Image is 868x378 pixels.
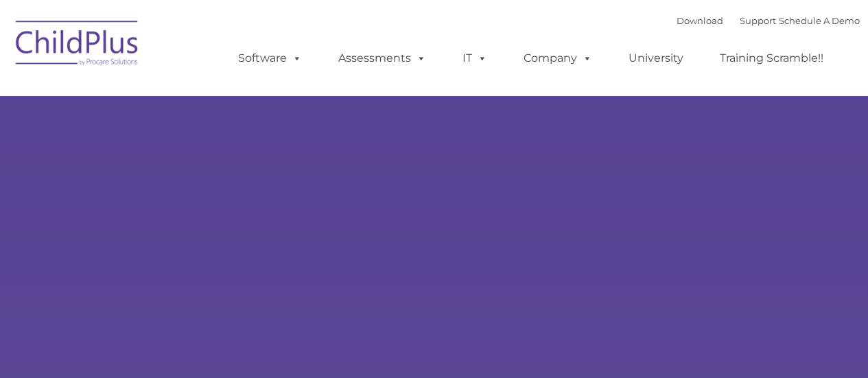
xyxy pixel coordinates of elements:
img: ChildPlus by Procare Solutions [9,11,146,80]
a: Assessments [325,45,440,72]
a: Support [740,15,776,26]
a: IT [449,45,501,72]
a: University [615,45,697,72]
a: Company [510,45,606,72]
a: Software [224,45,316,72]
font: | [677,15,860,26]
a: Schedule A Demo [779,15,860,26]
a: Training Scramble!! [706,45,837,72]
a: Download [677,15,723,26]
